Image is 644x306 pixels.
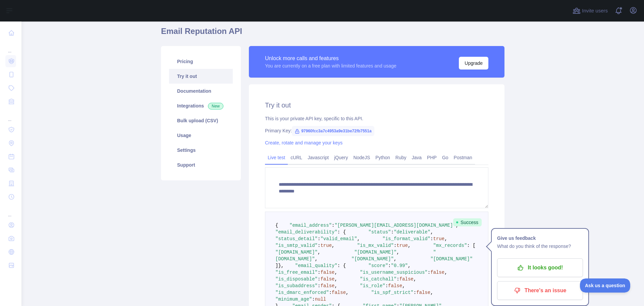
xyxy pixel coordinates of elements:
span: false [399,276,414,282]
span: , [346,290,348,295]
button: It looks good! [497,258,583,277]
span: , [408,263,411,268]
span: : [318,270,320,275]
span: "is_spf_strict" [371,290,414,295]
button: There's an issue [497,281,583,300]
p: It looks good! [502,262,578,273]
a: Javascript [305,152,331,163]
span: "is_format_valid" [382,236,430,242]
button: Upgrade [459,57,488,70]
span: "status" [368,229,391,235]
span: : [332,223,334,228]
a: Python [373,152,393,163]
a: Create, rotate and manage your keys [265,140,342,145]
a: Documentation [169,84,233,98]
span: : { [337,263,346,268]
a: Bulk upload (CSV) [169,113,233,128]
span: "is_dmarc_enforced" [275,290,329,295]
div: You are currently on a free plan with limited features and usage [265,62,396,69]
a: Ruby [393,152,409,163]
span: , [430,290,433,295]
span: : { [337,229,346,235]
span: , [394,256,396,262]
h2: Try it out [265,100,488,110]
span: "is_disposable" [275,276,318,282]
span: : [394,243,396,248]
span: false [320,270,334,275]
span: "0.99" [391,263,408,268]
span: , [334,270,337,275]
span: Invite users [582,7,608,15]
span: ] [275,263,278,268]
a: jQuery [331,152,351,163]
span: : [414,290,416,295]
a: Settings [169,143,233,158]
span: : [318,236,320,242]
a: Pricing [169,54,233,69]
a: Usage [169,128,233,143]
span: 97960fcc3a7c4953a9e31be72fb7551a [292,126,374,136]
div: This is your private API key, specific to this API. [265,115,488,122]
span: : [430,236,433,242]
span: "email_deliverability" [275,229,337,235]
span: true [320,243,332,248]
div: ... [5,40,16,54]
span: : [318,283,320,289]
span: : [329,290,332,295]
span: New [208,103,223,110]
span: "[DOMAIN_NAME]" [430,256,473,262]
a: Support [169,158,233,172]
iframe: Toggle Customer Support [580,278,631,293]
span: "valid_email" [320,236,357,242]
a: Integrations New [169,98,233,113]
span: , [430,229,433,235]
span: : [428,270,430,275]
span: , [357,236,360,242]
span: true [396,243,408,248]
span: "deliverable" [394,229,430,235]
span: "mx_records" [433,243,467,248]
div: Unlock more calls and features [265,54,396,62]
span: "is_username_suspicious" [360,270,428,275]
a: Postman [451,152,475,163]
span: : [385,283,388,289]
span: { [275,223,278,228]
span: false [416,290,430,295]
span: "score" [368,263,388,268]
a: Java [409,152,425,163]
span: "email_address" [289,223,332,228]
span: "is_role" [360,283,385,289]
h1: Email Reputation API [161,26,504,42]
span: , [402,283,405,289]
span: : [396,276,399,282]
span: "email_quality" [295,263,337,268]
span: , [444,236,447,242]
button: Invite users [571,5,609,16]
span: : [388,263,391,268]
span: "[DOMAIN_NAME]" [275,250,318,255]
span: , [408,243,411,248]
div: Primary Key: [265,127,488,134]
span: "is_free_email" [275,270,318,275]
div: ... [5,109,16,122]
span: "is_catchall" [360,276,396,282]
span: true [433,236,445,242]
span: null [315,297,326,302]
span: "is_subaddress" [275,283,318,289]
div: ... [5,204,16,218]
a: Try it out [169,69,233,84]
span: "minimum_age" [275,297,312,302]
p: What do you think of the response? [497,242,583,250]
span: false [320,283,334,289]
span: "is_mx_valid" [357,243,394,248]
span: , [332,243,334,248]
a: Go [439,152,451,163]
span: , [414,276,416,282]
span: "[PERSON_NAME][EMAIL_ADDRESS][DOMAIN_NAME]" [334,223,455,228]
a: cURL [288,152,305,163]
span: "[DOMAIN_NAME]" [352,256,394,262]
p: There's an issue [502,285,578,296]
span: : [318,276,320,282]
span: , [396,250,399,255]
a: NodeJS [351,152,373,163]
